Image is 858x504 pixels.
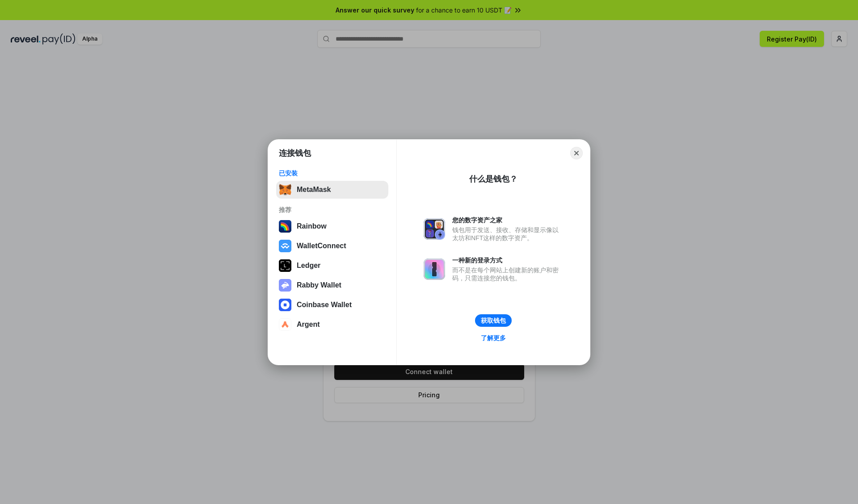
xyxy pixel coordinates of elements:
[452,226,563,242] div: 钱包用于发送、接收、存储和显示像以太坊和NFT这样的数字资产。
[297,186,331,194] div: MetaMask
[424,218,445,240] img: svg+xml,%3Csvg%20xmlns%3D%22http%3A%2F%2Fwww.w3.org%2F2000%2Fsvg%22%20fill%3D%22none%22%20viewBox...
[279,318,291,331] img: svg+xml,%3Csvg%20width%3D%2228%22%20height%3D%2228%22%20viewBox%3D%220%200%2028%2028%22%20fill%3D...
[279,299,291,311] img: svg+xml,%3Csvg%20width%3D%2228%22%20height%3D%2228%22%20viewBox%3D%220%200%2028%2028%22%20fill%3D...
[279,279,291,292] img: svg+xml,%3Csvg%20xmlns%3D%22http%3A%2F%2Fwww.w3.org%2F2000%2Fsvg%22%20fill%3D%22none%22%20viewBox...
[452,216,563,224] div: 您的数字资产之家
[481,317,506,325] div: 获取钱包
[424,258,445,280] img: svg+xml,%3Csvg%20xmlns%3D%22http%3A%2F%2Fwww.w3.org%2F2000%2Fsvg%22%20fill%3D%22none%22%20viewBox...
[481,334,506,342] div: 了解更多
[279,259,291,272] img: svg+xml,%3Csvg%20xmlns%3D%22http%3A%2F%2Fwww.w3.org%2F2000%2Fsvg%22%20width%3D%2228%22%20height%3...
[279,206,386,214] div: 推荐
[276,276,388,294] button: Rabby Wallet
[279,220,291,233] img: svg+xml,%3Csvg%20width%3D%22120%22%20height%3D%22120%22%20viewBox%3D%220%200%20120%20120%22%20fil...
[452,266,563,282] div: 而不是在每个网站上创建新的账户和密码，只需连接您的钱包。
[276,181,388,199] button: MetaMask
[297,321,320,329] div: Argent
[297,262,320,270] div: Ledger
[297,242,346,250] div: WalletConnect
[469,174,517,184] div: 什么是钱包？
[276,237,388,255] button: WalletConnect
[279,183,291,196] img: svg+xml,%3Csvg%20fill%3D%22none%22%20height%3D%2233%22%20viewBox%3D%220%200%2035%2033%22%20width%...
[570,147,583,159] button: Close
[297,301,352,309] div: Coinbase Wallet
[452,256,563,264] div: 一种新的登录方式
[276,217,388,235] button: Rainbow
[279,240,291,252] img: svg+xml,%3Csvg%20width%3D%2228%22%20height%3D%2228%22%20viewBox%3D%220%200%2028%2028%22%20fill%3D...
[279,148,311,158] h1: 连接钱包
[276,296,388,314] button: Coinbase Wallet
[279,169,386,177] div: 已安装
[475,314,512,327] button: 获取钱包
[276,316,388,333] button: Argent
[297,281,341,289] div: Rabby Wallet
[475,332,511,344] a: 了解更多
[276,257,388,275] button: Ledger
[297,222,327,230] div: Rainbow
